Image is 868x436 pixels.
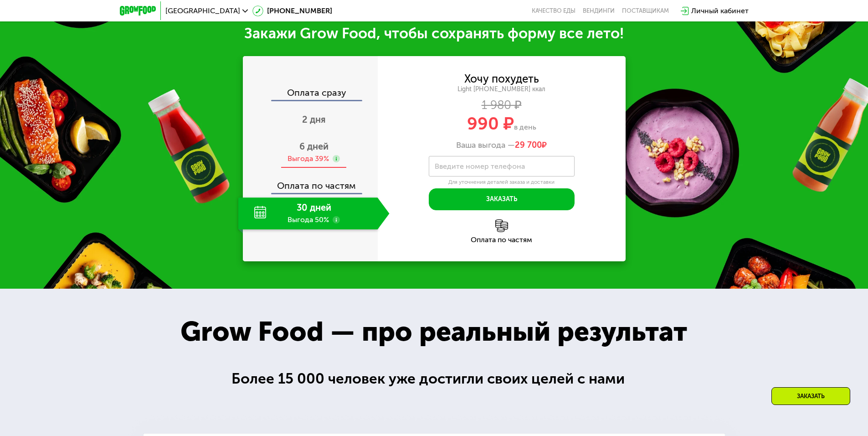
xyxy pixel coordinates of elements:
div: Заказать [771,387,850,405]
div: Ваша выгода — [378,140,626,151]
span: ₽ [515,140,547,151]
span: в день [514,123,536,131]
img: l6xcnZfty9opOoJh.png [495,219,508,232]
div: Хочу похудеть [464,74,539,84]
a: Вендинги [583,7,615,15]
div: Для уточнения деталей заказа и доставки [429,179,575,186]
div: Оплата сразу [244,88,378,100]
div: поставщикам [622,7,669,15]
span: [GEOGRAPHIC_DATA] [165,7,240,15]
div: Оплата по частям [244,172,378,193]
div: Light [PHONE_NUMBER] ккал [378,85,626,93]
a: [PHONE_NUMBER] [252,5,332,16]
div: Личный кабинет [691,5,749,16]
label: Введите номер телефона [435,164,525,169]
div: Более 15 000 человек уже достигли своих целей с нами [231,368,637,390]
span: 2 дня [302,114,326,125]
a: Качество еды [532,7,575,15]
div: Grow Food — про реальный результат [160,311,707,352]
button: Заказать [429,188,575,210]
div: 1 980 ₽ [378,100,626,110]
span: 990 ₽ [467,113,514,134]
div: Выгода 39% [288,154,329,164]
span: 6 дней [299,141,329,152]
div: Оплата по частям [378,236,626,244]
span: 29 700 [515,140,542,150]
